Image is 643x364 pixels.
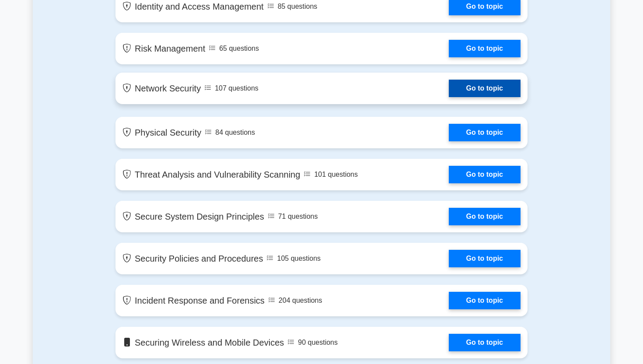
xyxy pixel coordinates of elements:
a: Go to topic [449,250,521,267]
a: Go to topic [449,40,521,57]
a: Go to topic [449,208,521,225]
a: Go to topic [449,292,521,309]
a: Go to topic [449,334,521,351]
a: Go to topic [449,80,521,97]
a: Go to topic [449,166,521,183]
a: Go to topic [449,124,521,141]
